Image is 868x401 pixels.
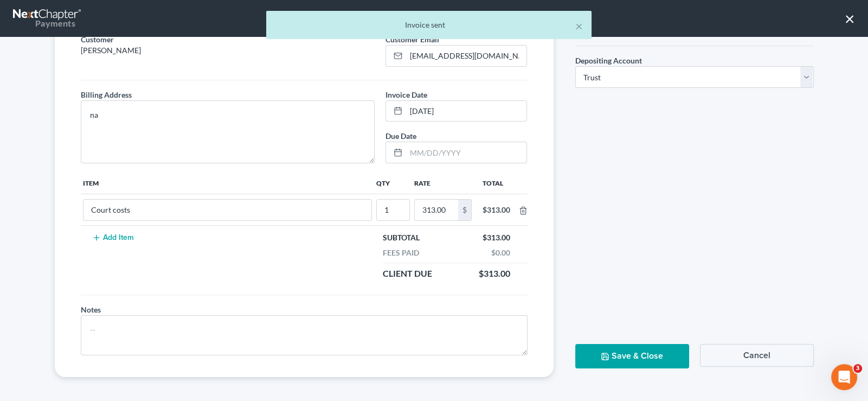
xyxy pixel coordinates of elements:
[473,268,516,280] div: $313.00
[377,247,425,258] div: Fees Paid
[385,130,416,142] label: Due Date
[377,232,425,243] div: Subtotal
[81,90,132,99] span: Billing Address
[406,101,526,122] input: MM/DD/YYYY
[575,56,642,65] span: Depositing Account
[853,364,862,373] span: 3
[486,247,516,258] div: $0.00
[412,172,474,194] th: Rate
[575,20,583,33] button: ×
[81,45,375,56] p: [PERSON_NAME]
[377,268,438,280] div: Client Due
[374,172,412,194] th: Qty
[406,142,526,163] input: MM/DD/YYYY
[483,205,510,215] div: $313.00
[831,364,857,390] iframe: Intercom live chat
[458,200,471,220] div: $
[83,200,371,220] input: --
[700,344,814,367] button: Cancel
[474,172,519,194] th: Total
[845,10,855,27] button: ×
[275,20,583,30] div: Invoice sent
[575,344,689,368] button: Save & Close
[377,200,409,220] input: --
[89,233,137,242] button: Add Item
[385,90,427,99] span: Invoice Date
[477,232,516,243] div: $313.00
[406,46,526,66] input: Enter email...
[13,5,82,31] a: Payments
[81,172,374,194] th: Item
[81,304,101,315] label: Notes
[415,200,458,220] input: 0.00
